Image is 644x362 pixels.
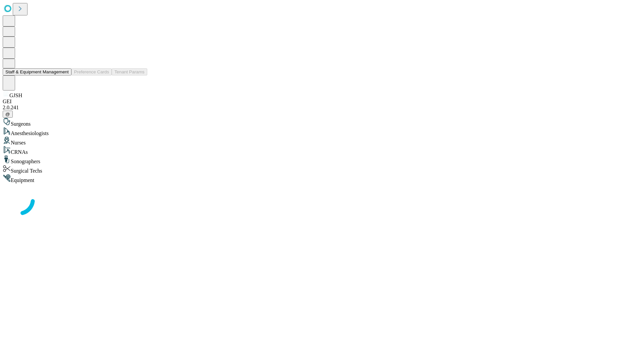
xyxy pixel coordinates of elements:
[3,165,641,174] div: Surgical Techs
[3,146,641,155] div: CRNAs
[3,111,13,118] button: @
[3,99,641,105] div: GEI
[3,105,641,111] div: 2.0.241
[3,118,641,127] div: Surgeons
[3,155,641,165] div: Sonographers
[71,68,112,75] button: Preference Cards
[5,112,10,117] span: @
[3,127,641,136] div: Anesthesiologists
[3,68,71,75] button: Staff & Equipment Management
[3,136,641,146] div: Nurses
[3,174,641,183] div: Equipment
[112,68,147,75] button: Tenant Params
[9,93,22,98] span: GJSH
